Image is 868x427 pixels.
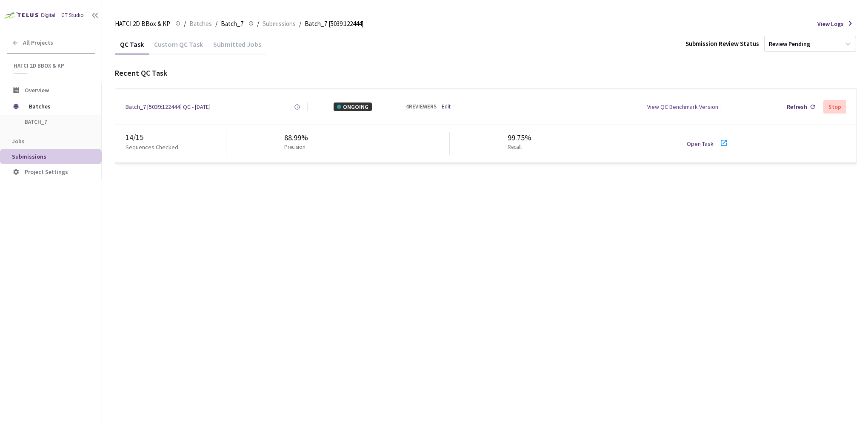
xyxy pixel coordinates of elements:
[61,11,84,20] div: GT Studio
[14,62,90,69] span: HATCI 2D BBox & KP
[25,168,68,176] span: Project Settings
[12,137,25,145] span: Jobs
[787,102,807,111] div: Refresh
[687,140,714,148] a: Open Task
[126,143,178,151] p: Sequences Checked
[647,102,718,111] div: View QC Benchmark Version
[284,132,309,143] div: 88.99%
[769,40,810,48] div: Review Pending
[126,132,226,143] div: 14 / 15
[115,68,857,79] div: Recent QC Task
[23,39,53,46] span: All Projects
[261,19,297,28] a: Submissions
[284,143,306,151] p: Precision
[208,40,266,54] div: Submitted Jobs
[115,40,149,54] div: QC Task
[25,118,88,125] span: Batch_7
[215,19,217,29] li: /
[12,153,46,160] span: Submissions
[299,19,301,29] li: /
[126,102,211,111] a: Batch_7 [5039:122444] QC - [DATE]
[29,98,87,115] span: Batches
[828,103,841,110] div: Stop
[406,103,437,111] div: 4 REVIEWERS
[508,132,531,143] div: 99.75%
[149,40,208,54] div: Custom QC Task
[221,19,243,29] span: Batch_7
[334,102,372,111] div: ONGOING
[115,19,170,29] span: HATCI 2D BBox & KP
[263,19,296,29] span: Submissions
[508,143,528,151] p: Recall
[442,103,451,111] a: Edit
[817,20,844,28] span: View Logs
[25,86,49,94] span: Overview
[189,19,212,29] span: Batches
[305,19,363,29] span: Batch_7 [5039:122444]
[188,19,214,28] a: Batches
[184,19,186,29] li: /
[257,19,259,29] li: /
[685,39,759,48] div: Submission Review Status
